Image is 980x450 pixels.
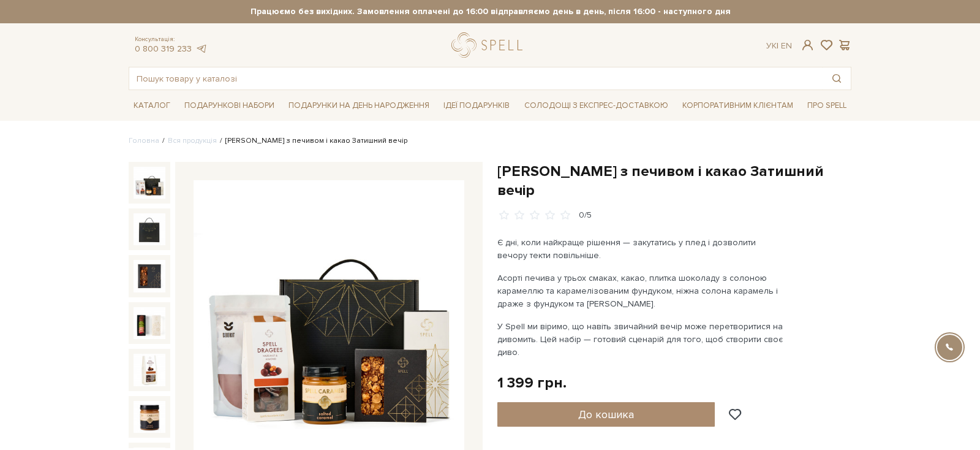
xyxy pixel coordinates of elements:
span: Консультація: [135,36,207,44]
strong: Працюємо без вихідних. Замовлення оплачені до 16:00 відправляємо день в день, після 16:00 - насту... [129,6,852,17]
a: En [781,40,792,51]
img: Подарунок з печивом і какао Затишний вечір [134,167,165,199]
p: Є дні, коли найкраще рішення — закутатись у плед і дозволити вечору текти повільніше. [497,236,785,262]
div: Ук [766,40,792,51]
li: [PERSON_NAME] з печивом і какао Затишний вечір [217,135,407,147]
div: 1 399 грн. [497,373,567,392]
a: 0 800 319 233 [135,44,192,54]
a: Ідеї подарунків [439,96,514,115]
img: Подарунок з печивом і какао Затишний вечір [134,260,165,292]
p: У Spell ми віримо, що навіть звичайний вечір може перетворитися на дивомить. Цей набір — готовий ... [497,320,785,359]
p: Асорті печива у трьох смаках, какао, плитка шоколаду з солоною карамеллю та карамелізованим фунду... [497,272,785,310]
span: До кошика [578,408,634,421]
a: Корпоративним клієнтам [677,96,798,115]
a: Про Spell [802,96,851,115]
button: Пошук товару у каталозі [823,67,851,90]
h1: [PERSON_NAME] з печивом і какао Затишний вечір [497,162,851,200]
a: Каталог [129,96,175,115]
img: Подарунок з печивом і какао Затишний вечір [134,401,165,433]
a: logo [451,32,528,58]
a: Подарункові набори [179,96,279,115]
button: До кошика [497,402,715,427]
input: Пошук товару у каталозі [129,67,823,90]
a: Подарунки на День народження [284,96,434,115]
img: Подарунок з печивом і какао Затишний вечір [134,213,165,245]
span: | [777,40,778,51]
a: Головна [129,136,159,145]
a: Солодощі з експрес-доставкою [519,95,673,116]
div: 0/5 [579,210,592,221]
img: Подарунок з печивом і какао Затишний вечір [134,307,165,339]
a: telegram [195,44,207,54]
img: Подарунок з печивом і какао Затишний вечір [134,354,165,386]
a: Вся продукція [168,136,217,145]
